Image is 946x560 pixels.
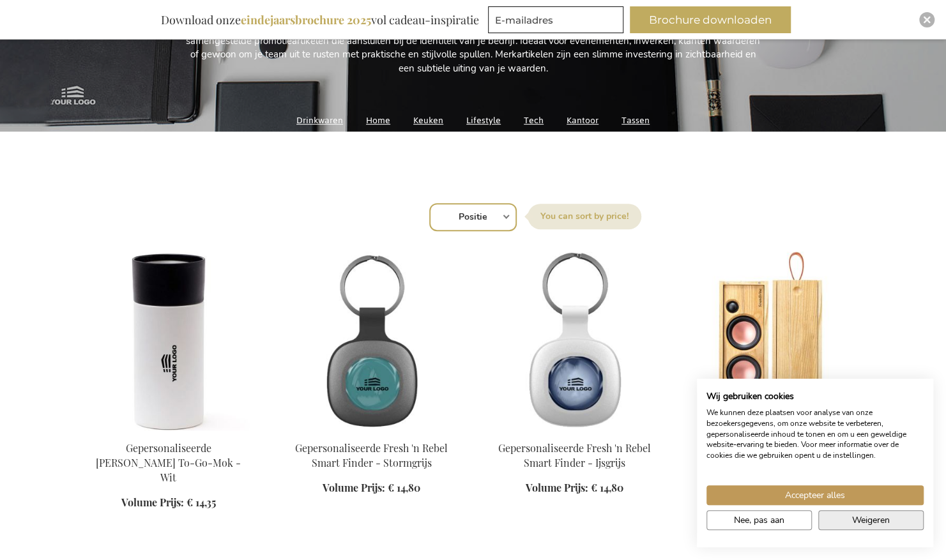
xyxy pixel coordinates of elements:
button: Accepteer alle cookies [706,485,924,505]
a: Personalised Otis Thermo To-Go-Mug [77,425,260,437]
button: Alle cookies weigeren [818,510,924,530]
button: Pas cookie voorkeuren aan [706,510,812,530]
a: Volume Prijs: € 14,80 [323,481,420,496]
form: marketing offers and promotions [488,6,627,37]
a: Gepersonaliseerde Fresh 'n Rebel Smart Finder - Ijsgrijs [498,441,651,469]
span: Volume Prijs: [323,481,385,494]
a: Personalised Fresh 'n Rebel Smart Finder - Storm Grey [280,425,463,437]
a: Drinkwaren [296,112,343,129]
button: Brochure downloaden [630,6,791,33]
img: Personalised Soundivine The Bottle Music Speaker [687,252,869,430]
a: Personalised Fresh 'n Rebel Smart Finder - Storm Grey [484,425,666,437]
img: Personalised Fresh 'n Rebel Smart Finder - Storm Grey [280,252,463,430]
div: Close [919,12,935,27]
a: Home [366,112,390,129]
label: Sorteer op [528,204,641,229]
span: € 14,80 [591,481,623,494]
a: Tech [524,112,544,129]
p: Maak je merk en bedrijf onvergetelijk met op maat gemaakte bedrijfsartikelen die ontworpen zijn o... [186,7,761,75]
a: Personalised Soundivine The Bottle Music Speaker [687,425,869,437]
span: Weigeren [852,513,890,527]
span: Volume Prijs: [121,496,184,509]
h2: Wij gebruiken cookies [706,391,924,402]
a: Kantoor [567,112,599,129]
input: E-mailadres [488,6,623,33]
a: Volume Prijs: € 14,35 [121,496,216,510]
a: Keuken [413,112,443,129]
a: Gepersonaliseerde Fresh 'n Rebel Smart Finder - Stormgrijs [295,441,448,469]
a: Tassen [622,112,650,129]
img: Personalised Otis Thermo To-Go-Mug [77,252,260,430]
img: Personalised Fresh 'n Rebel Smart Finder - Storm Grey [484,252,666,430]
div: Download onze vol cadeau-inspiratie [155,6,485,33]
b: eindejaarsbrochure 2025 [241,12,371,27]
a: Volume Prijs: € 14,80 [526,481,623,496]
span: € 14,80 [388,481,420,494]
span: Nee, pas aan [734,513,784,527]
p: We kunnen deze plaatsen voor analyse van onze bezoekersgegevens, om onze website te verbeteren, g... [706,407,924,461]
a: Gepersonaliseerde [PERSON_NAME] To-Go-Mok - Wit [96,441,241,484]
a: Lifestyle [466,112,501,129]
span: Volume Prijs: [526,481,588,494]
img: Close [923,16,931,24]
span: € 14,35 [187,496,216,509]
span: Accepteer alles [785,488,845,502]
